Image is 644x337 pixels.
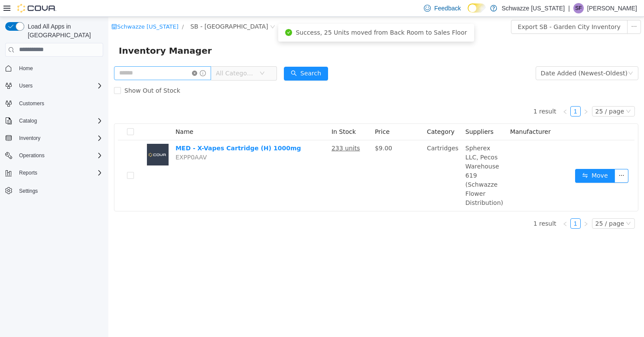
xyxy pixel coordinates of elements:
[67,111,85,118] span: Name
[19,100,44,107] span: Customers
[319,111,346,118] span: Category
[19,152,45,159] span: Operations
[468,3,486,13] input: Dark Mode
[357,111,385,118] span: Suppliers
[10,27,109,41] span: Inventory Manager
[2,62,107,75] button: Home
[16,150,48,161] button: Operations
[91,53,98,59] i: icon: info-circle
[575,3,582,13] span: SF
[402,111,442,118] span: Manufacturer
[462,89,472,100] li: 1
[487,90,516,99] div: 25 / page
[425,201,448,212] li: 1 result
[472,89,483,100] li: Next Page
[176,50,220,64] button: icon: searchSearch
[2,97,107,110] button: Customers
[475,204,480,210] i: icon: right
[573,3,584,13] div: Skyler Franke
[16,168,103,178] span: Reports
[82,5,160,14] span: SB - Garden City
[462,90,472,99] a: 1
[16,81,36,91] button: Users
[3,6,70,13] a: icon: shopSchwazze [US_STATE]
[13,70,75,77] span: Show Out of Stock
[587,3,637,13] p: [PERSON_NAME]
[16,133,103,143] span: Inventory
[16,98,48,109] a: Customers
[434,4,461,13] span: Feedback
[177,12,184,19] i: icon: check-circle
[16,133,44,143] button: Inventory
[19,135,40,142] span: Inventory
[506,152,520,166] button: icon: ellipsis
[2,80,107,92] button: Users
[19,169,37,176] span: Reports
[467,152,507,166] button: icon: swapMove
[517,204,523,210] i: icon: down
[433,50,519,63] div: Date Added (Newest-Oldest)
[425,89,448,100] li: 1 result
[16,185,103,196] span: Settings
[19,82,33,89] span: Users
[517,92,523,98] i: icon: down
[16,63,103,74] span: Home
[16,150,103,161] span: Operations
[19,65,33,72] span: Home
[5,58,103,220] nav: Complex example
[16,168,41,178] button: Reports
[454,204,459,210] i: icon: left
[39,127,60,149] img: MED - X-Vapes Cartridge (H) 1000mg placeholder
[17,4,56,13] img: Cova
[84,54,89,59] i: icon: close-circle
[19,188,38,194] span: Settings
[16,116,40,126] button: Catalog
[315,123,354,194] td: Cartridges
[223,128,252,135] u: 233 units
[187,12,358,19] span: Success, 25 Units moved from Back Room to Sales Floor
[67,128,193,135] a: MED - X-Vapes Cartridge (H) 1000mg
[452,89,462,100] li: Previous Page
[74,6,75,13] span: /
[462,202,472,211] a: 1
[223,111,247,118] span: In Stock
[107,52,147,61] span: All Categories
[520,54,525,60] i: icon: down
[454,92,459,97] i: icon: left
[16,186,41,196] a: Settings
[267,128,284,135] span: $9.00
[151,54,156,60] i: icon: down
[403,3,519,17] button: Export SB - Garden City Inventory
[462,201,472,212] li: 1
[357,128,395,189] span: Spherex LLC, Pecos Warehouse 619 (Schwazze Flower Distribution)
[67,137,98,144] span: EXPP0AAV
[2,167,107,179] button: Reports
[568,3,570,13] p: |
[452,201,462,212] li: Previous Page
[19,117,37,124] span: Catalog
[184,3,214,16] div: All Rooms
[519,3,533,17] button: icon: ellipsis
[501,3,565,13] p: Schwazze [US_STATE]
[24,22,103,39] span: Load All Apps in [GEOGRAPHIC_DATA]
[16,98,103,109] span: Customers
[487,202,516,211] div: 25 / page
[16,63,36,74] a: Home
[16,116,103,126] span: Catalog
[2,132,107,144] button: Inventory
[2,149,107,162] button: Operations
[3,7,9,13] i: icon: shop
[16,81,103,91] span: Users
[267,111,281,118] span: Price
[475,92,480,97] i: icon: right
[472,201,483,212] li: Next Page
[2,184,107,197] button: Settings
[2,115,107,127] button: Catalog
